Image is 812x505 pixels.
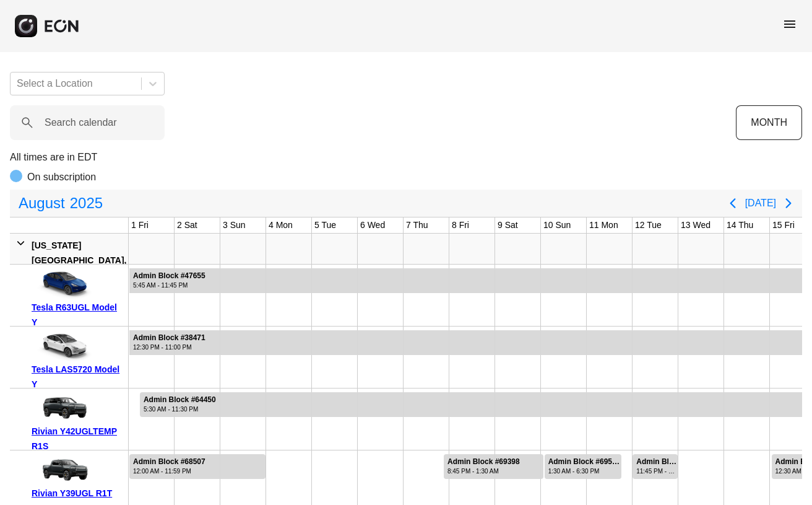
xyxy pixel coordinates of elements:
div: Admin Block #47655 [133,271,205,281]
div: Admin Block #38471 [133,333,205,343]
div: 12 Tue [633,217,664,233]
div: 11 Mon [587,217,621,233]
label: Search calendar [45,115,117,130]
div: Rented for 1 days by Admin Block Current status is rental [632,450,678,479]
div: 1:30 AM - 6:30 PM [548,467,620,476]
img: car [32,331,93,362]
div: Rented for 3 days by Admin Block Current status is rental [443,450,544,479]
button: Previous page [720,191,745,216]
img: car [32,455,93,486]
button: [DATE] [745,192,776,214]
p: All times are in EDT [10,150,802,165]
span: 2025 [67,191,105,216]
button: MONTH [736,105,802,140]
img: car [32,393,93,424]
div: 15 Fri [770,217,797,233]
div: Tesla R63UGL Model Y [32,300,124,330]
div: 10 Sun [541,217,573,233]
div: 8:45 PM - 1:30 AM [447,467,520,476]
div: 11:45 PM - 12:00 AM [636,467,676,476]
div: Admin Block #69518 [548,457,620,467]
span: menu [782,17,797,32]
div: 12:30 PM - 11:00 PM [133,343,205,352]
div: 2 Sat [175,217,200,233]
img: car [32,269,93,300]
div: 3 Sun [220,217,248,233]
div: 4 Mon [266,217,295,233]
div: Admin Block #68507 [133,457,205,467]
div: 1 Fri [129,217,151,233]
div: 5:45 AM - 11:45 PM [133,281,205,290]
span: August [16,191,67,216]
div: Admin Block #69702 [636,457,676,467]
button: August2025 [11,191,110,216]
div: 5:30 AM - 11:30 PM [144,405,216,414]
div: Rented for 3 days by Admin Block Current status is rental [129,450,266,479]
div: Admin Block #69398 [447,457,520,467]
div: 13 Wed [678,217,713,233]
div: Admin Block #64450 [144,395,216,405]
div: Tesla LAS5720 Model Y [32,362,124,392]
div: 5 Tue [312,217,339,233]
div: 7 Thu [404,217,431,233]
div: Rivian Y39UGL R1T [32,486,124,501]
div: 9 Sat [495,217,520,233]
div: 6 Wed [358,217,387,233]
button: Next page [776,191,801,216]
p: On subscription [27,170,96,185]
div: 12:00 AM - 11:59 PM [133,467,205,476]
div: [US_STATE][GEOGRAPHIC_DATA], [GEOGRAPHIC_DATA] [32,238,126,283]
div: 14 Thu [724,217,756,233]
div: 8 Fri [449,217,472,233]
div: Rented for 2 days by Admin Block Current status is rental [544,450,622,479]
div: Rivian Y42UGLTEMP R1S [32,424,124,454]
